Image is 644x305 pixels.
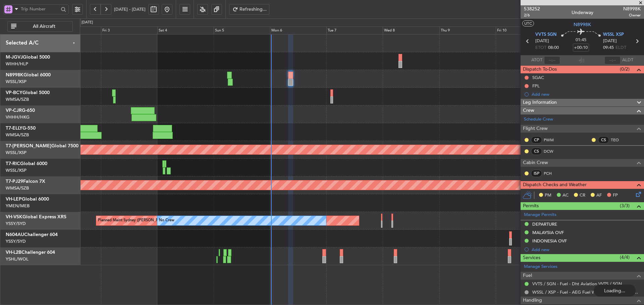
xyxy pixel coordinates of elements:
span: N8998K [623,5,641,12]
span: 2/6 [524,12,540,18]
a: WIHH/HLP [6,61,28,67]
div: CP [531,136,542,144]
div: INDONESIA OVF [532,238,567,244]
span: T7-ELLY [6,126,22,131]
span: VH-VSK [6,215,22,219]
a: WSSL/XSP [6,167,26,173]
a: Manage Services [524,263,557,270]
a: WSSL / XSP - Fuel - AEG Fuel WSSL / XSP (EJ Asia Only) [532,289,641,295]
span: AF [596,192,602,199]
span: All Aircraft [18,24,70,29]
span: 538252 [524,5,540,12]
span: [DATE] [603,38,617,45]
span: M-JGVJ [6,55,23,60]
span: Handling [523,297,542,304]
span: 01:45 [576,37,586,44]
a: Manage Permits [524,212,556,218]
a: YMEN/MEB [6,203,30,209]
span: 08:00 [548,45,559,51]
button: UTC [522,20,534,26]
span: ATOT [531,57,542,64]
input: Trip Number [21,4,59,14]
div: Wed 8 [383,26,439,34]
a: PWM [544,137,559,143]
span: WSSL XSP [603,31,624,38]
div: MALAYSIA OVF [532,230,564,235]
span: Owner [623,12,641,18]
div: Sun 5 [214,26,270,34]
span: T7-[PERSON_NAME] [6,144,51,148]
a: VH-LEPGlobal 6000 [6,197,49,202]
a: VP-CJRG-650 [6,108,35,113]
span: Dispatch To-Dos [523,66,557,73]
div: Mon 6 [270,26,326,34]
span: (4/4) [620,254,630,261]
a: WSSL/XSP [6,150,26,156]
span: Refreshing... [239,7,267,12]
a: T7-PJ29Falcon 7X [6,179,45,184]
div: Loading... [594,285,636,297]
span: Services [523,254,540,262]
a: T7-RICGlobal 6000 [6,161,47,166]
span: T7-RIC [6,161,20,166]
a: YSSY/SYD [6,238,26,244]
a: T7-[PERSON_NAME]Global 7500 [6,144,78,148]
span: CR [580,192,585,199]
div: Add new [532,91,641,97]
div: Fri 3 [101,26,157,34]
div: FPL [532,83,540,89]
span: [DATE] - [DATE] [114,6,146,12]
span: [DATE] [535,38,549,45]
span: Permits [523,202,539,210]
a: YSHL/WOL [6,256,29,262]
div: Thu 9 [439,26,496,34]
div: Sat 4 [157,26,214,34]
div: Tue 7 [326,26,383,34]
div: Add new [532,247,641,252]
button: All Aircraft [7,21,73,32]
a: YSSY/SYD [6,221,26,227]
a: N8998KGlobal 6000 [6,73,51,77]
span: VH-LEP [6,197,22,202]
span: ALDT [622,57,633,64]
span: Leg Information [523,99,557,106]
div: SGAC [532,75,544,80]
a: N604AUChallenger 604 [6,232,58,237]
span: VP-CJR [6,108,22,113]
span: ELDT [615,45,626,51]
div: CS [531,148,542,155]
span: Dispatch Checks and Weather [523,181,587,189]
span: T7-PJ29 [6,179,23,184]
span: 09:45 [603,45,614,51]
span: FP [613,192,618,199]
a: WMSA/SZB [6,132,29,138]
input: --:-- [544,56,560,64]
button: Refreshing... [229,4,269,15]
a: T7-ELLYG-550 [6,126,36,131]
a: Schedule Crew [524,116,553,123]
span: (3/3) [620,202,630,209]
a: DCW [544,148,559,154]
span: Crew [523,107,534,115]
div: [DATE] [82,20,93,25]
span: Cabin Crew [523,159,548,167]
div: Underway [572,9,593,16]
span: Fuel [523,272,532,280]
a: TEO [611,137,626,143]
a: WMSA/SZB [6,185,29,191]
div: ISP [531,170,542,177]
a: VVTS / SGN - Fuel - Dht Aviation VVTS / SGN [532,281,622,287]
span: Flight Crew [523,125,548,133]
span: (0/2) [620,66,630,73]
a: WSSL/XSP [6,79,26,85]
span: AC [562,192,569,199]
span: VVTS SGN [535,31,556,38]
span: N8998K [574,21,591,28]
div: CS [598,136,609,144]
a: PCH [544,170,559,176]
span: N604AU [6,232,24,237]
span: PM [545,192,551,199]
a: VH-L2BChallenger 604 [6,250,55,255]
div: No Crew [159,216,174,226]
span: VP-BCY [6,90,22,95]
